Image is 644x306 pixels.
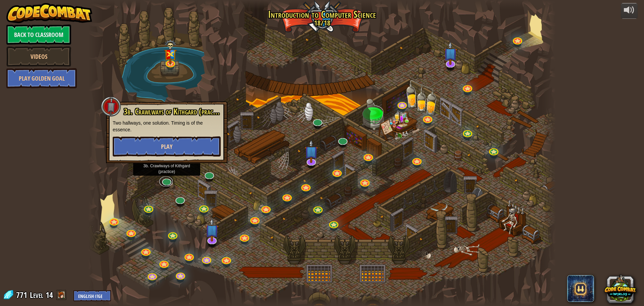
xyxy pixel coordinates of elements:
img: level-banner-unstarted-subscriber.png [205,218,219,242]
span: Level [30,290,43,301]
span: 771 [16,290,29,300]
span: 14 [46,290,53,300]
img: level-banner-multiplayer.png [164,40,176,64]
img: level-banner-unstarted-subscriber.png [444,42,458,65]
span: 3b. Crawlways of Kithgard (practice) [124,106,225,117]
button: Adjust volume [621,3,638,19]
a: Play Golden Goal [6,68,77,88]
button: Play [113,136,221,157]
span: Play [161,142,172,151]
p: Two hallways, one solution. Timing is of the essence. [113,120,221,133]
img: level-banner-unstarted-subscriber.png [305,139,318,163]
img: CodeCombat - Learn how to code by playing a game [6,3,92,23]
a: Back to Classroom [6,25,71,45]
a: Videos [6,46,71,67]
